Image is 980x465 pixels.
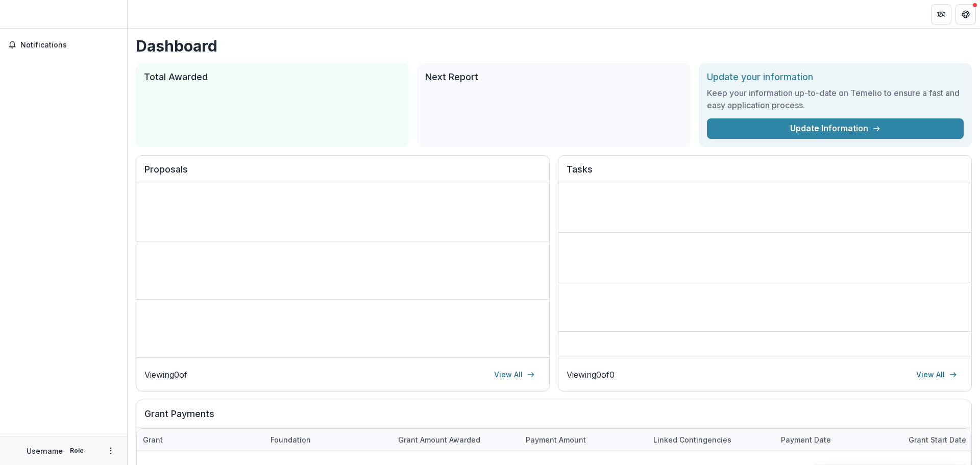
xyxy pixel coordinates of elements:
[144,369,187,381] p: Viewing 0 of
[567,164,963,183] h2: Tasks
[488,366,541,383] a: View All
[707,71,964,83] h2: Update your information
[4,37,123,53] button: Notifications
[931,4,951,25] button: Partners
[425,71,682,83] h2: Next Report
[910,366,963,383] a: View All
[105,445,117,457] button: More
[707,118,964,139] a: Update Information
[136,37,972,55] h1: Dashboard
[20,41,119,50] span: Notifications
[567,369,615,381] p: Viewing 0 of 0
[144,408,963,428] h2: Grant Payments
[67,446,87,455] p: Role
[144,71,401,83] h2: Total Awarded
[707,87,964,111] h3: Keep your information up-to-date on Temelio to ensure a fast and easy application process.
[955,4,976,25] button: Get Help
[144,164,541,183] h2: Proposals
[27,446,63,456] p: Username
